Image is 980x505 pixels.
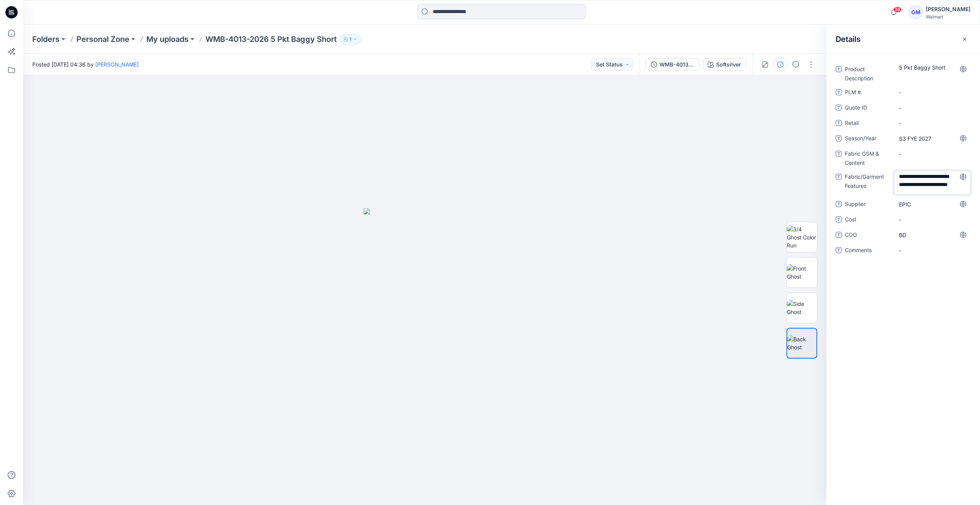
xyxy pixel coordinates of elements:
a: My uploads [146,34,189,45]
span: Supplier [845,199,891,210]
span: Posted [DATE] 04:36 by [32,60,139,68]
p: WMB-4013-2026 5 Pkt Baggy Short [205,34,337,45]
span: BD [899,231,966,239]
div: GM [909,5,923,19]
span: - [899,88,966,96]
button: 1 [340,34,361,45]
a: [PERSON_NAME] [95,61,139,68]
img: Side Ghost [787,300,817,316]
span: Retail [845,118,891,129]
span: - [899,246,966,254]
span: Fabric/Garment Features [845,172,891,195]
img: Back Ghost [787,335,816,351]
span: - [899,119,966,127]
span: Season/Year [845,134,891,145]
button: Details [774,58,786,71]
div: WMB-4013-2026 5 Pkt Baggy Short_Softsilver [659,60,695,69]
a: Personal Zone [76,34,129,45]
span: EPIC [899,200,966,208]
span: 56 [893,7,902,13]
span: Quote ID [845,103,891,114]
div: Softsilver [716,60,741,69]
div: Walmart [926,14,970,20]
span: PLM # [845,88,891,98]
span: Comments [845,246,891,256]
a: Folders [32,34,60,45]
span: Product Description [845,65,891,83]
img: Front Ghost [787,264,817,281]
button: Softsilver [703,58,746,71]
img: 3/4 Ghost Color Run [787,225,817,249]
span: - [899,150,966,158]
span: S3 FYE 2027 [899,135,966,143]
span: - [899,216,966,224]
button: WMB-4013-2026 5 Pkt Baggy Short_Softsilver [646,58,700,71]
span: 5 Pkt Baggy Short [899,63,966,80]
span: Cost [845,215,891,226]
span: - [899,104,966,112]
div: [PERSON_NAME] [926,5,970,14]
img: eyJhbGciOiJIUzI1NiIsImtpZCI6IjAiLCJzbHQiOiJzZXMiLCJ0eXAiOiJKV1QifQ.eyJkYXRhIjp7InR5cGUiOiJzdG9yYW... [364,208,486,505]
p: 1 [349,35,351,43]
h2: Details [836,35,861,44]
span: COO [845,230,891,241]
span: Fabric GSM & Content [845,149,891,168]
